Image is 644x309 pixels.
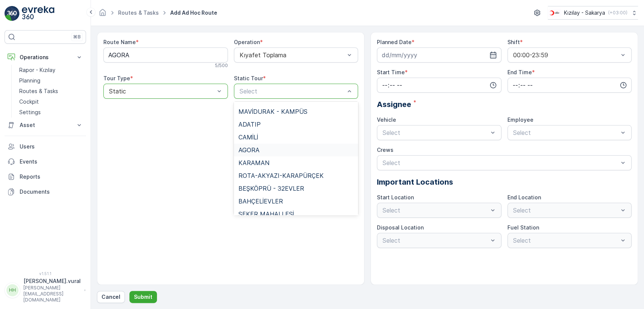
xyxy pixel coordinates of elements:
[238,198,283,205] span: BAHÇELİEVLER
[73,34,81,40] p: ⌘B
[19,66,55,74] p: Rapor - Kızılay
[548,6,638,20] button: Kızılay - Sakarya(+03:00)
[98,11,107,18] a: Homepage
[16,86,86,96] a: Routes & Tasks
[23,285,81,303] p: [PERSON_NAME][EMAIL_ADDRESS][DOMAIN_NAME]
[238,159,269,166] span: KARAMAN
[513,128,619,137] p: Select
[20,173,83,181] p: Reports
[377,47,501,63] input: dd/mm/yyyy
[238,147,260,153] span: AGORA
[238,172,324,179] span: ROTA-AKYAZI-KARAPÜRÇEK
[20,188,83,196] p: Documents
[19,98,39,106] p: Cockpit
[5,6,20,21] img: logo
[16,65,86,75] a: Rapor - Kızılay
[377,176,632,188] p: Important Locations
[5,118,86,133] button: Asset
[19,87,58,95] p: Routes & Tasks
[507,39,520,45] label: Shift
[23,277,81,285] p: [PERSON_NAME].vural
[238,108,307,115] span: MAVİDURAK - KAMPÜS
[20,54,71,61] p: Operations
[383,128,488,137] p: Select
[169,9,219,17] span: Add Ad Hoc Route
[19,109,41,116] p: Settings
[6,284,18,296] div: HH
[383,158,618,167] p: Select
[548,9,561,17] img: k%C4%B1z%C4%B1lay_DTAvauz.png
[377,39,412,45] label: Planned Date
[377,194,414,200] label: Start Location
[238,95,260,102] span: YAZLIK
[507,194,541,200] label: End Location
[129,291,157,303] button: Submit
[16,96,86,107] a: Cockpit
[238,211,294,217] span: ŞEKER MAHALLESİ
[16,107,86,118] a: Settings
[377,99,411,110] span: Assignee
[5,154,86,169] a: Events
[238,134,258,141] span: CAMİLİ
[5,277,86,303] button: HH[PERSON_NAME].vural[PERSON_NAME][EMAIL_ADDRESS][DOMAIN_NAME]
[377,224,424,231] label: Disposal Location
[215,63,228,69] p: 5 / 500
[507,224,539,231] label: Fuel Station
[20,158,83,165] p: Events
[377,69,405,75] label: Start Time
[20,143,83,150] p: Users
[564,9,605,17] p: Kızılay - Sakarya
[97,291,125,303] button: Cancel
[103,39,136,45] label: Route Name
[377,116,396,123] label: Vehicle
[16,75,86,86] a: Planning
[5,50,86,65] button: Operations
[377,147,393,153] label: Crews
[19,77,40,84] p: Planning
[118,9,159,16] a: Routes & Tasks
[608,10,627,16] p: ( +03:00 )
[20,121,71,129] p: Asset
[5,271,86,276] span: v 1.51.1
[101,293,120,301] p: Cancel
[5,169,86,184] a: Reports
[507,116,533,123] label: Employee
[507,69,532,75] label: End Time
[238,185,304,192] span: BEŞKÖPRÜ - 32EVLER
[134,293,152,301] p: Submit
[22,6,54,21] img: logo_light-DOdMpM7g.png
[238,121,261,128] span: ADATIP
[5,139,86,154] a: Users
[240,87,345,96] p: Select
[234,39,260,45] label: Operation
[234,75,263,81] label: Static Tour
[5,184,86,199] a: Documents
[103,75,130,81] label: Tour Type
